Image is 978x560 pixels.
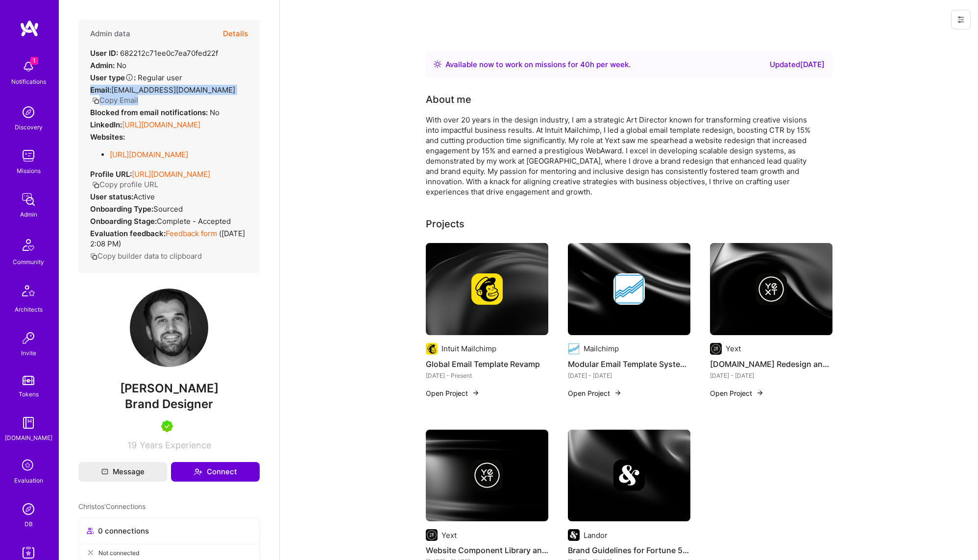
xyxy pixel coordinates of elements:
img: cover [426,243,548,335]
div: [DATE] - [DATE] [568,370,690,381]
div: Community [13,257,44,267]
img: Company logo [613,273,645,305]
div: Invite [21,348,36,358]
span: Christos' Connections [78,501,146,511]
strong: Admin: [90,61,115,70]
button: Copy Email [92,95,138,105]
span: 19 [127,440,137,450]
i: icon Collaborator [87,527,94,535]
strong: User status: [90,192,133,201]
img: logo [20,20,39,37]
img: arrow-right [614,389,622,397]
div: [DOMAIN_NAME] [5,433,52,443]
span: Active [133,192,155,201]
strong: Onboarding Type: [90,204,153,214]
img: Company logo [426,529,438,541]
div: Projects [426,217,465,231]
div: [DATE] - [DATE] [710,370,832,381]
strong: Websites: [90,132,125,142]
i: icon Connect [194,467,202,476]
img: Architects [17,281,40,304]
h4: [DOMAIN_NAME] Redesign and Brand Identity [710,358,832,370]
div: Notifications [11,76,46,87]
a: [URL][DOMAIN_NAME] [122,120,200,129]
img: admin teamwork [19,190,38,209]
div: Architects [15,304,43,315]
span: sourced [153,204,183,214]
img: Company logo [613,460,645,491]
img: cover [426,430,548,522]
img: cover [710,243,832,335]
i: Help [125,73,134,82]
img: Company logo [471,460,503,491]
img: bell [19,57,38,76]
img: Company logo [756,273,787,305]
h4: Brand Guidelines for Fortune 500 Clients [568,544,690,557]
i: icon Copy [92,97,99,104]
button: Copy profile URL [92,179,158,190]
img: Community [17,233,40,257]
img: guide book [19,413,38,433]
div: [DATE] - Present [426,370,548,381]
button: Details [223,20,248,48]
button: Message [78,462,167,482]
img: Admin Search [19,499,38,519]
strong: Email: [90,85,111,95]
span: [EMAIL_ADDRESS][DOMAIN_NAME] [111,85,235,95]
span: 0 connections [98,526,149,536]
div: Updated [DATE] [770,59,825,71]
div: Intuit Mailchimp [441,343,496,354]
button: Open Project [568,388,622,398]
strong: LinkedIn: [90,120,122,129]
i: icon Mail [101,468,108,475]
i: icon CloseGray [87,549,95,557]
img: cover [568,243,690,335]
img: Company logo [710,343,722,355]
div: Evaluation [14,475,43,486]
img: teamwork [19,146,38,166]
strong: User ID: [90,49,118,58]
a: Feedback form [166,229,217,238]
span: 1 [30,57,38,65]
strong: Profile URL: [90,170,132,179]
img: Availability [434,60,441,68]
div: DB [24,519,33,529]
span: Brand Designer [125,397,213,411]
img: Company logo [568,529,580,541]
a: [URL][DOMAIN_NAME] [132,170,210,179]
strong: Evaluation feedback: [90,229,166,238]
img: Company logo [426,343,438,355]
span: Not connected [98,548,139,558]
h4: Modular Email Template System Development [568,358,690,370]
img: Company logo [471,273,503,305]
div: Yext [441,530,457,540]
div: Yext [726,343,741,354]
div: Landor [584,530,608,540]
img: User Avatar [130,289,208,367]
div: No [90,107,220,118]
i: icon Copy [92,181,99,189]
span: Complete - Accepted [157,217,231,226]
div: 682212c71ee0c7ea70fed22f [90,48,218,58]
i: icon SelectionTeam [19,457,38,475]
strong: Onboarding Stage: [90,217,157,226]
div: ( [DATE] 2:08 PM ) [90,228,248,249]
button: Open Project [426,388,480,398]
div: About me [426,92,471,107]
img: Invite [19,328,38,348]
div: Missions [17,166,41,176]
img: Company logo [568,343,580,355]
div: Regular user [90,73,182,83]
span: [PERSON_NAME] [78,381,260,396]
div: Discovery [15,122,43,132]
strong: Blocked from email notifications: [90,108,210,117]
h4: Global Email Template Revamp [426,358,548,370]
div: Mailchimp [584,343,619,354]
img: arrow-right [472,389,480,397]
button: Connect [171,462,260,482]
div: No [90,60,126,71]
img: cover [568,430,690,522]
img: discovery [19,102,38,122]
a: [URL][DOMAIN_NAME] [110,150,188,159]
img: A.Teamer in Residence [161,420,173,432]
